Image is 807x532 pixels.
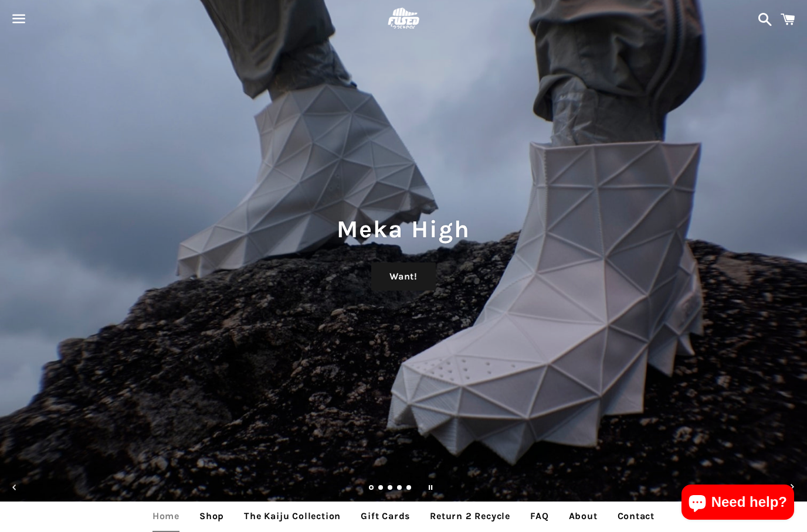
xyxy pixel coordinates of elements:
a: Load slide 4 [397,486,403,492]
a: FAQ [521,502,557,531]
a: Want! [371,262,436,291]
button: Pause slideshow [418,475,443,500]
inbox-online-store-chat: Shopify online store chat [678,485,798,523]
h1: Meka High [12,212,795,246]
a: Contact [609,502,664,531]
a: Shop [191,502,233,531]
a: Return 2 Recycle [421,502,519,531]
a: The Kaiju Collection [235,502,350,531]
a: Gift Cards [352,502,419,531]
a: Load slide 2 [378,486,384,492]
a: Load slide 5 [406,486,412,492]
button: Next slide [779,475,805,500]
a: Slide 1, current [369,486,375,492]
a: Home [144,502,188,531]
button: Previous slide [2,475,28,500]
a: Load slide 3 [388,486,394,492]
a: About [560,502,606,531]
